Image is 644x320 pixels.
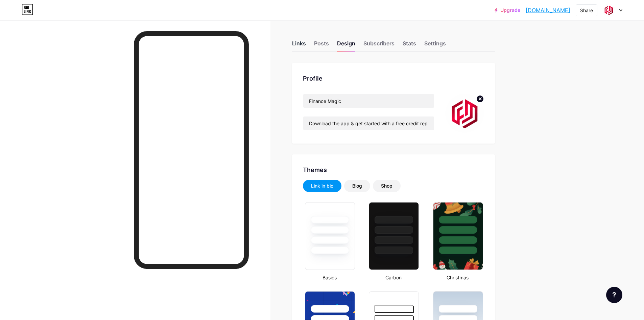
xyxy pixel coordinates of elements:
div: Links [292,39,306,51]
div: Blog [352,183,362,189]
input: Bio [303,116,434,130]
div: Profile [303,74,484,83]
a: Upgrade [495,7,520,13]
div: Basics [303,274,356,281]
img: financemagic [445,94,484,133]
div: Share [580,7,593,14]
div: Carbon [367,274,420,281]
div: Themes [303,165,484,174]
input: Name [303,94,434,108]
div: Stats [403,39,416,51]
div: Posts [314,39,329,51]
a: [DOMAIN_NAME] [526,6,570,14]
div: Christmas [431,274,484,281]
div: Design [337,39,355,51]
div: Subscribers [363,39,395,51]
div: Link in bio [311,183,333,189]
img: financemagic [602,4,615,17]
div: Settings [424,39,446,51]
div: Shop [381,183,392,189]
